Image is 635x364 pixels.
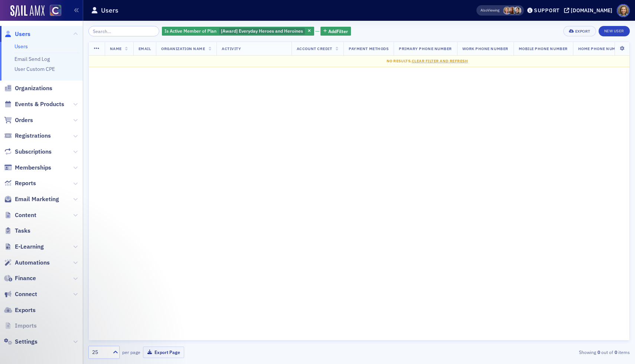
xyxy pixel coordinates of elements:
[4,243,44,251] a: E-Learning
[101,6,118,15] h1: Users
[412,58,468,63] span: Clear Filter and Refresh
[15,116,33,124] span: Orders
[4,100,64,108] a: Events & Products
[139,46,151,51] span: Email
[503,7,511,14] span: Kelli Davis
[4,227,30,235] a: Tasks
[15,290,37,298] span: Connect
[88,26,159,36] input: Search…
[596,349,601,355] strong: 0
[165,28,216,34] span: Is Active Member of Plan
[462,46,508,51] span: Work Phone Number
[10,5,45,17] img: SailAMX
[613,349,618,355] strong: 0
[4,30,30,38] a: Users
[4,132,51,140] a: Registrations
[297,46,332,51] span: Account Credit
[15,179,36,187] span: Reports
[4,116,33,124] a: Orders
[15,259,50,267] span: Automations
[4,148,52,156] a: Subscriptions
[221,28,303,34] span: [Award] Everyday Heroes and Heroines
[15,132,51,140] span: Registrations
[15,164,51,172] span: Memberships
[481,8,488,13] div: Also
[599,26,630,36] a: New User
[45,5,61,17] a: View Homepage
[4,306,36,314] a: Exports
[14,43,28,50] a: Users
[4,179,36,187] a: Reports
[4,259,50,267] a: Automations
[15,274,36,282] span: Finance
[15,243,44,251] span: E-Learning
[571,7,612,14] div: [DOMAIN_NAME]
[578,46,624,51] span: Home Phone Number
[4,274,36,282] a: Finance
[4,290,37,298] a: Connect
[143,347,184,358] button: Export Page
[162,27,314,36] div: [Award] Everyday Heroes and Heroines
[508,7,516,14] span: Sheila Duggan
[575,29,590,33] div: Export
[617,4,630,17] span: Profile
[399,46,452,51] span: Primary Phone Number
[514,7,521,14] span: Pamela Galey-Coleman
[110,46,122,51] span: Name
[15,227,30,235] span: Tasks
[563,26,596,36] button: Export
[4,195,59,203] a: Email Marketing
[15,148,52,156] span: Subscriptions
[15,306,36,314] span: Exports
[534,7,560,14] div: Support
[4,322,37,330] a: Imports
[4,164,51,172] a: Memberships
[15,84,52,92] span: Organizations
[6,308,154,360] iframe: Intercom notifications message
[15,195,59,203] span: Email Marketing
[15,211,36,219] span: Content
[14,66,55,72] a: User Custom CPE
[222,46,241,51] span: Activity
[519,46,568,51] span: Mobile Phone Number
[328,28,348,35] span: Add Filter
[320,27,351,36] button: AddFilter
[4,84,52,92] a: Organizations
[349,46,388,51] span: Payment Methods
[4,211,36,219] a: Content
[481,8,499,13] span: Viewing
[15,30,30,38] span: Users
[50,5,61,16] img: SailAMX
[14,56,50,62] a: Email Send Log
[4,338,38,346] a: Settings
[15,100,64,108] span: Events & Products
[564,8,615,13] button: [DOMAIN_NAME]
[161,46,205,51] span: Organization Name
[455,349,630,355] div: Showing out of items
